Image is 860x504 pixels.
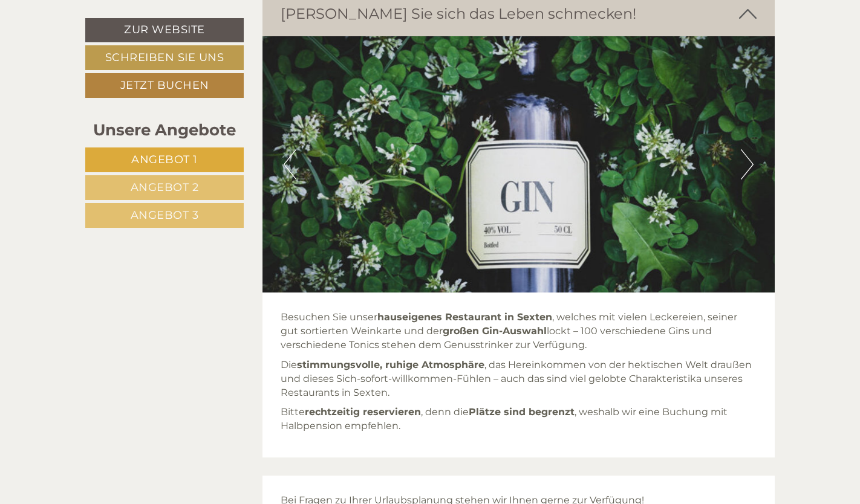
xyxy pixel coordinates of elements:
strong: stimmungsvolle, ruhige Atmosphäre [297,359,484,370]
button: Previous [284,149,296,179]
a: Schreiben Sie uns [85,45,244,70]
span: Angebot 1 [131,153,198,166]
div: [DATE] [215,9,262,30]
p: Bitte , denn die , weshalb wir eine Buchung mit Halbpension empfehlen. [281,405,757,433]
p: Die , das Hereinkommen von der hektischen Welt draußen und dieses Sich-sofort-willkommen-Fühlen –... [281,358,757,400]
small: 14:46 [18,59,217,67]
button: Next [741,149,754,179]
a: Jetzt buchen [85,73,244,98]
span: Angebot 3 [131,208,199,222]
a: Zur Website [85,18,244,42]
strong: großen Gin-Auswahl [443,325,547,337]
div: Hotel Mondschein [18,35,217,45]
span: Angebot 2 [131,181,199,194]
div: Guten Tag, wie können wir Ihnen helfen? [9,33,223,69]
strong: rechtzeitig reservieren [305,406,421,418]
strong: Plätze sind begrenzt [469,406,575,418]
strong: hauseigenes Restaurant in Sexten [377,311,552,323]
div: Unsere Angebote [85,119,244,141]
p: Besuchen Sie unser , welches mit vielen Leckereien, seiner gut sortierten Weinkarte und der lockt... [281,311,757,352]
button: Senden [389,315,477,340]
